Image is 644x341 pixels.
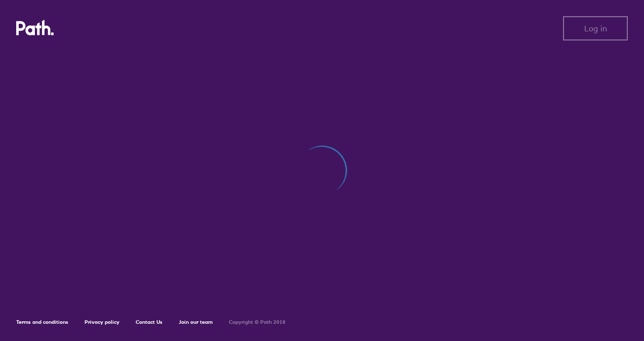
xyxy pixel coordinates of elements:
a: Contact Us [136,319,163,325]
a: Join our team [179,319,213,325]
button: Log in [563,16,628,40]
span: Log in [584,24,607,33]
a: Privacy policy [85,319,119,325]
a: Terms and conditions [16,319,68,325]
h6: Copyright © Path 2018 [229,319,286,325]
